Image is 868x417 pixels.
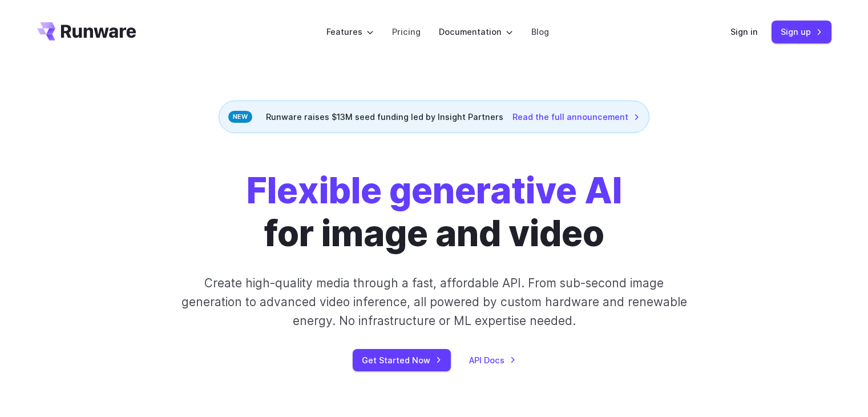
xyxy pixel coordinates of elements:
a: Go to / [37,22,136,41]
strong: Flexible generative AI [247,169,622,212]
label: Features [326,25,374,38]
a: Sign up [772,21,831,43]
div: Runware raises $13M seed funding led by Insight Partners [219,101,649,133]
label: Documentation [439,25,513,38]
a: Sign in [730,25,758,38]
a: Pricing [392,25,421,38]
a: Blog [531,25,549,38]
a: Read the full announcement [512,110,640,123]
a: API Docs [469,354,516,367]
p: Create high-quality media through a fast, affordable API. From sub-second image generation to adv... [180,274,688,331]
h1: for image and video [247,170,622,255]
a: Get Started Now [353,349,451,371]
